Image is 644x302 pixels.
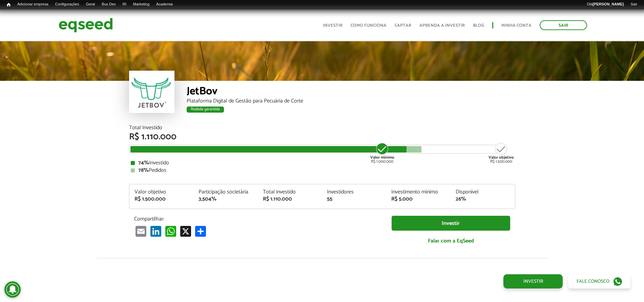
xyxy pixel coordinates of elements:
[52,2,83,7] a: Configurações
[14,2,52,7] a: Adicionar empresa
[82,2,98,7] a: Geral
[540,20,587,30] a: Sair
[149,226,163,237] a: LinkedIn
[263,189,317,195] div: Total investido
[131,160,514,166] div: Investido
[164,226,178,237] a: WhatsApp
[323,23,342,28] a: Investir
[419,23,465,28] a: Aprenda a investir
[138,158,149,167] strong: 74%
[194,226,207,237] a: Compartilhar
[3,2,14,8] a: Início
[327,196,381,202] div: 55
[134,226,148,237] a: Email
[131,168,514,173] div: Pedidos
[59,16,113,34] img: EqSeed
[392,216,510,231] a: Investir
[473,23,484,28] a: Blog
[199,189,253,195] div: Participação societária
[351,23,387,28] a: Como funciona
[503,274,563,288] a: Investir
[98,2,119,7] a: Bus Dev
[370,142,395,164] div: R$ 1.000.000
[370,154,394,161] strong: Valor mínimo
[327,189,381,195] div: Investidores
[187,86,515,98] div: JetBov
[593,2,624,6] strong: [PERSON_NAME]
[391,189,445,195] div: Investimento mínimo
[7,2,11,7] span: Início
[134,189,189,195] div: Valor objetivo
[489,154,514,161] strong: Valor objetivo
[489,142,514,164] div: R$ 1.500.000
[583,2,627,7] a: Olá[PERSON_NAME]
[456,196,510,202] div: 26%
[134,196,189,202] div: R$ 1.500.000
[179,226,192,237] a: X
[187,107,224,113] div: Rodada garantida
[456,189,510,195] div: Disponível
[134,216,381,222] p: Compartilhar:
[119,2,130,7] a: RI
[392,234,510,248] a: Falar com a EqSeed
[129,125,515,131] div: Total Investido
[199,196,253,202] div: 3,504%
[153,2,176,7] a: Academia
[627,2,641,7] a: Sair
[129,133,515,141] div: R$ 1.110.000
[391,196,445,202] div: R$ 5.000
[501,23,532,28] a: Minha conta
[187,98,515,104] div: Plataforma Digital de Gestão para Pecuária de Corte
[263,196,317,202] div: R$ 1.110.000
[130,2,153,7] a: Marketing
[395,23,411,28] a: Captar
[568,274,630,288] a: Fale conosco
[138,166,149,175] strong: 78%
